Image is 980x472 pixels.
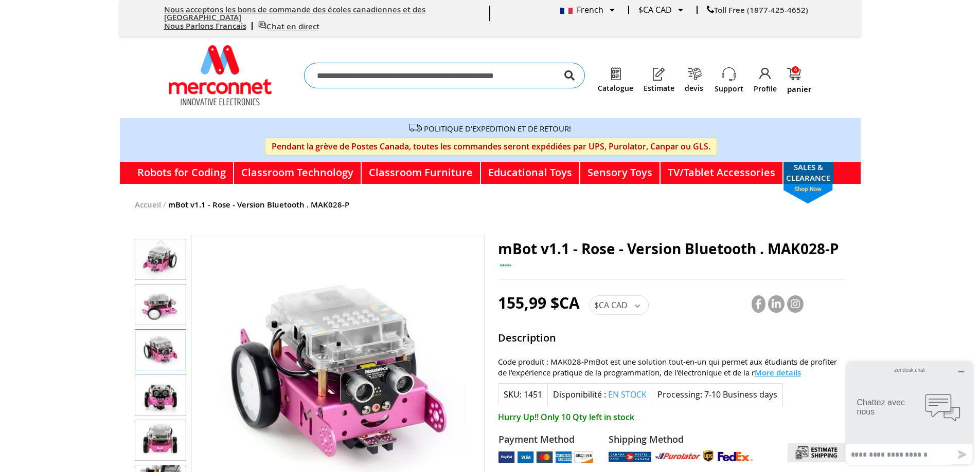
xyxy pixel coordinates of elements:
[707,5,808,15] a: Toll Free (1877-425-4652)
[498,433,594,446] strong: Payment Method
[783,162,833,184] a: SALES & CLEARANCEshop now
[135,235,186,280] div: mBot v1.1 - Rose - Version Bluetooth . MAK028-P
[498,331,846,348] strong: Description
[498,265,513,275] a: MakeBlock
[754,84,777,94] a: Profile
[504,389,522,400] strong: SKU
[787,68,811,93] a: panier
[778,184,838,204] span: shop now
[787,85,811,93] span: panier
[135,199,161,210] a: Accueil
[655,4,672,15] span: CAD
[598,84,633,92] a: Catalogue
[135,239,186,279] img: mBot v1.1 - Rose - Version Bluetooth . MAK028-P
[130,162,234,184] a: Robots for Coding
[560,4,603,15] span: French
[590,295,649,315] div: $CA CAD
[498,292,580,313] span: 155,99 $CA
[135,420,186,460] img: mBot v1.1 - Rose - Version Bluetooth . MAK028-P
[755,367,801,378] span: More details
[135,416,186,461] div: mBot v1.1 - Rose - Version Bluetooth . MAK028-P
[168,199,349,210] strong: mBot v1.1 - Rose - Version Bluetooth . MAK028-P
[258,21,319,32] a: Chat en direct
[498,411,846,423] span: Hurry Up!! Only 10 Qty left in stock
[481,162,580,184] a: Educational Toys
[135,325,186,370] div: mBot v1.1 - Rose - Version Bluetooth . MAK028-P
[547,383,652,406] div: Disponibilité
[553,389,606,400] label: Disponibilité :
[652,67,666,81] img: Estimate
[758,67,773,81] img: Profile.png
[594,299,609,311] span: $CA
[560,8,573,14] img: French.png
[498,239,839,259] span: mBot v1.1 - Rose - Version Bluetooth . MAK028-P
[609,67,623,81] img: Catalogue
[715,84,743,94] a: Support
[704,389,777,401] div: 7-10 Business days
[524,389,542,401] div: 1451
[258,21,266,29] img: live chat
[788,443,845,462] img: calculate estimate shipping
[560,6,615,14] div: French
[644,84,674,92] a: Estimate
[498,257,513,273] img: MakeBlock
[657,389,702,400] strong: Processing
[164,4,425,23] a: Nous acceptons les bons de commande des écoles canadiennes et des [GEOGRAPHIC_DATA]
[498,356,846,378] div: Code produit : MAK028-PmBot est une solution tout-en-un qui permet aux étudiants de profiter de l...
[638,6,683,14] div: $CA CAD
[164,21,246,31] a: Nous Parlons Francais
[135,280,186,325] div: mBot v1.1 - Rose - Version Bluetooth . MAK028-P
[135,375,186,415] img: mBot v1.1 - Rose - Version Bluetooth . MAK028-P
[843,358,976,468] iframe: Ouvre un widget dans lequel vous pouvez chatter avec l’un de nos agents
[135,330,186,370] img: mBot v1.1 - Rose - Version Bluetooth . MAK028-P
[169,45,272,105] a: store logo
[608,389,647,400] span: En stock
[234,162,362,184] a: Classroom Technology
[135,370,186,416] div: mBot v1.1 - Rose - Version Bluetooth . MAK028-P
[661,162,783,184] a: TV/Tablet Accessories
[609,433,753,446] strong: Shipping Method
[580,162,661,184] a: Sensory Toys
[265,137,717,156] span: Pendant la grève de Postes Canada, toutes les commandes seront expédiées par UPS, Purolator, Canp...
[362,162,481,184] a: Classroom Furniture
[135,285,186,325] img: mBot v1.1 - Rose - Version Bluetooth . MAK028-P
[638,4,653,15] span: $CA
[611,299,628,311] span: CAD
[424,123,571,134] a: POLITIQUE D’EXPEDITION ET DE RETOUR!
